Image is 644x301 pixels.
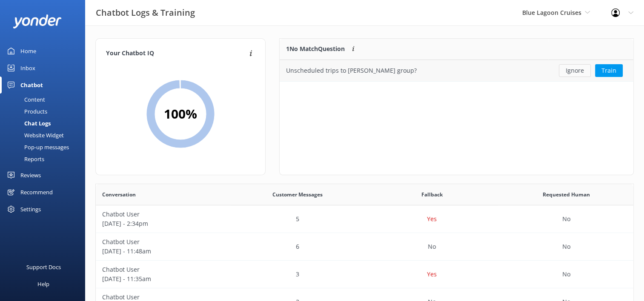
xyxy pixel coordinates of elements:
button: Train [595,64,623,77]
div: Pop-up messages [5,141,69,153]
p: 5 [296,214,299,224]
p: Chatbot User [102,265,224,274]
p: Chatbot User [102,210,224,219]
span: Conversation [102,190,136,199]
p: Yes [427,214,437,224]
p: 6 [296,242,299,251]
div: row [96,261,633,288]
div: Content [5,94,45,105]
h4: Your Chatbot IQ [106,49,247,58]
div: Inbox [20,60,35,77]
a: Chat Logs [5,117,85,129]
div: Support Docs [26,258,61,275]
div: row [280,60,633,81]
p: 3 [296,270,299,279]
a: Content [5,94,85,105]
p: No [562,242,570,251]
div: Website Widget [5,129,64,141]
div: row [96,205,633,233]
div: Chatbot [20,77,43,94]
div: Reviews [20,167,41,184]
div: Settings [20,201,41,218]
a: Reports [5,153,85,165]
div: Products [5,105,47,117]
div: Unscheduled trips to [PERSON_NAME] group? [286,66,417,75]
p: No [428,242,436,251]
div: Chat Logs [5,117,51,129]
div: Recommend [20,184,53,201]
p: Yes [427,270,437,279]
h2: 100 % [164,104,197,124]
p: [DATE] - 11:48am [102,247,224,256]
p: 1 No Match Question [286,44,345,54]
p: [DATE] - 2:34pm [102,219,224,228]
div: grid [280,60,633,81]
span: Fallback [421,190,442,199]
div: Home [20,43,36,60]
div: Reports [5,153,44,165]
div: row [96,233,633,261]
span: Blue Lagoon Cruises [522,9,581,17]
a: Pop-up messages [5,141,85,153]
p: No [562,270,570,279]
span: Customer Messages [272,190,323,199]
button: Ignore [559,64,591,77]
img: yonder-white-logo.png [13,14,62,28]
div: Help [37,275,49,292]
a: Products [5,105,85,117]
p: No [562,214,570,224]
p: Chatbot User [102,237,224,247]
h3: Chatbot Logs & Training [96,6,195,20]
a: Website Widget [5,129,85,141]
span: Requested Human [543,190,590,199]
p: [DATE] - 11:35am [102,274,224,284]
